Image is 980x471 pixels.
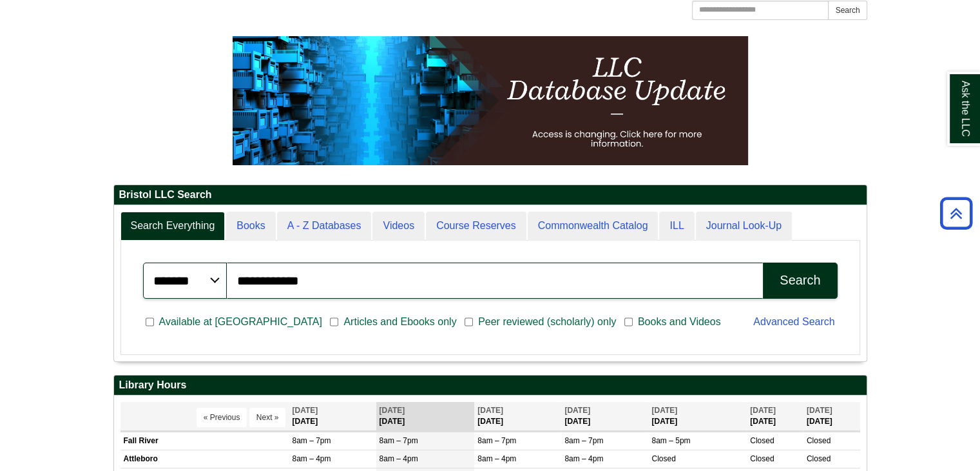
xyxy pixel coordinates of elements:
span: [DATE] [292,406,318,415]
th: [DATE] [376,402,475,431]
a: Course Reserves [426,212,526,241]
button: Search [763,263,837,299]
span: Closed [807,436,831,445]
button: Search [828,1,867,20]
button: Next » [249,408,286,427]
td: Fall River [120,432,289,450]
span: [DATE] [750,406,776,415]
span: Closed [750,454,774,463]
span: 8am – 4pm [292,454,331,463]
th: [DATE] [474,402,561,431]
span: Closed [651,454,675,463]
span: 8am – 7pm [564,436,603,445]
span: Books and Videos [633,314,726,330]
h2: Bristol LLC Search [114,185,867,205]
a: Books [226,212,275,241]
th: [DATE] [561,402,648,431]
a: Advanced Search [753,316,834,327]
th: [DATE] [648,402,747,431]
a: Videos [372,212,425,241]
button: « Previous [197,408,247,427]
span: Articles and Ebooks only [338,314,461,330]
span: Peer reviewed (scholarly) only [473,314,621,330]
span: 8am – 4pm [564,454,603,463]
span: [DATE] [807,406,832,415]
input: Available at [GEOGRAPHIC_DATA] [146,316,154,328]
h2: Library Hours [114,376,867,396]
span: [DATE] [477,406,503,415]
input: Peer reviewed (scholarly) only [465,316,473,328]
span: Available at [GEOGRAPHIC_DATA] [154,314,327,330]
span: 8am – 5pm [651,436,690,445]
th: [DATE] [289,402,376,431]
span: 8am – 7pm [380,436,418,445]
a: Commonwealth Catalog [528,212,658,241]
span: 8am – 7pm [477,436,516,445]
a: Search Everything [120,212,226,241]
div: Search [780,273,820,288]
span: Closed [807,454,831,463]
span: [DATE] [380,406,405,415]
span: Closed [750,436,774,445]
a: A - Z Databases [277,212,372,241]
img: HTML tutorial [233,36,748,165]
a: Journal Look-Up [696,212,792,241]
span: 8am – 4pm [380,454,418,463]
span: [DATE] [564,406,590,415]
span: [DATE] [651,406,677,415]
input: Books and Videos [624,316,633,328]
span: 8am – 7pm [292,436,331,445]
td: Attleboro [120,450,289,468]
a: ILL [659,212,694,241]
span: 8am – 4pm [477,454,516,463]
a: Back to Top [936,205,977,222]
th: [DATE] [803,402,860,431]
input: Articles and Ebooks only [330,316,338,328]
th: [DATE] [747,402,803,431]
